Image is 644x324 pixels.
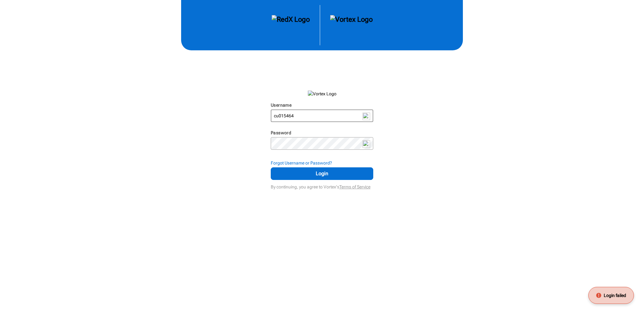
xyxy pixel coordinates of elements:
[271,130,291,135] label: Password
[363,140,370,148] img: npw-badge-icon-locked.svg
[271,160,373,166] div: Forgot Username or Password?
[271,160,332,165] strong: Forgot Username or Password?
[363,113,370,120] img: npw-badge-icon-locked.svg
[279,170,365,177] span: Login
[271,167,373,180] button: Login
[271,103,291,108] label: Username
[339,184,370,189] a: Terms of Service
[272,15,310,35] img: RedX Logo
[308,91,336,97] img: Vortex Logo
[271,181,373,190] div: By continuing, you agree to Vortex's
[604,292,626,299] span: Login failed
[330,15,373,35] img: Vortex Logo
